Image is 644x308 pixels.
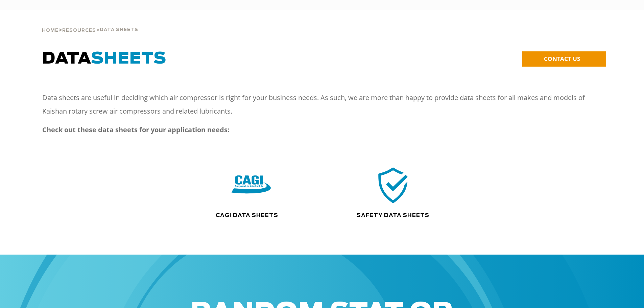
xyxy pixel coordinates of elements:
[232,165,271,205] img: CAGI
[180,165,322,205] div: CAGI
[42,28,58,33] span: Home
[522,51,606,67] a: CONTACT US
[544,55,580,63] span: CONTACT US
[42,51,166,67] span: DATA
[42,91,590,118] p: Data sheets are useful in deciding which air compressor is right for your business needs. As such...
[42,27,58,33] a: Home
[216,213,278,218] a: CAGI Data Sheets
[91,51,166,67] span: SHEETS
[100,28,138,32] span: Data Sheets
[42,10,138,36] div: > >
[62,28,96,33] span: Resources
[357,213,429,218] a: Safety Data Sheets
[328,165,458,205] div: safety icon
[42,125,230,134] strong: Check out these data sheets for your application needs:
[374,165,413,205] img: safety icon
[62,27,96,33] a: Resources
